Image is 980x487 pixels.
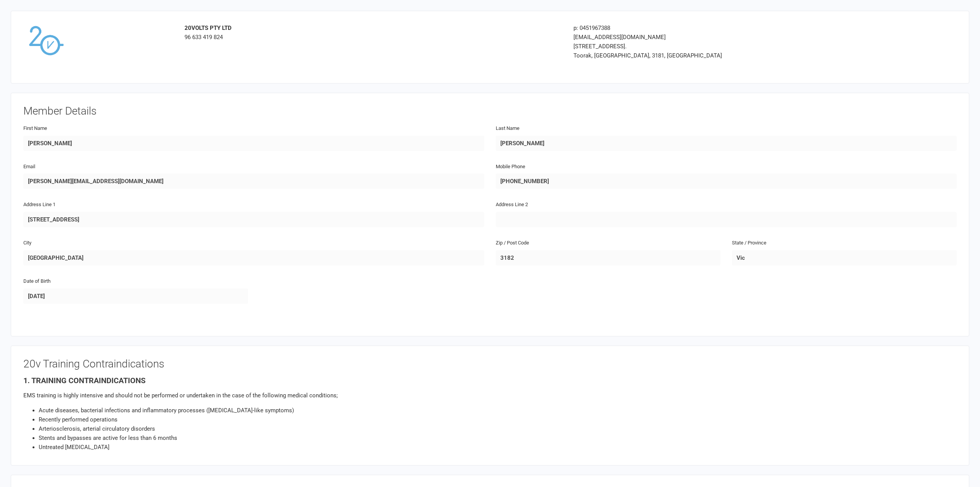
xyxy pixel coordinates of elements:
[23,201,56,209] label: Address Line 1
[39,415,957,424] li: Recently performed operations
[573,23,873,33] div: p: 0451967388
[23,277,51,285] label: Date of Birth
[23,391,957,400] p: EMS training is highly intensive and should not be performed or undertaken in the case of the fol...
[573,33,873,42] div: [EMAIL_ADDRESS][DOMAIN_NAME]
[496,201,528,209] label: Address Line 2
[39,443,957,452] li: Untreated [MEDICAL_DATA]
[11,346,969,466] signed-waiver-collapsible-panel: waiver.signed_waiver_form_attributes.gym_tacs_title
[23,105,957,117] h3: Member Details
[39,406,957,415] li: Acute diseases, bacterial infections and inflammatory processes ([MEDICAL_DATA]-like symptoms)
[39,433,957,443] li: Stents and bypasses are active for less than 6 months
[185,23,562,42] div: 96 633 419 824
[39,424,957,433] li: Arteriosclerosis, arterial circulatory disorders
[23,163,35,171] label: Email
[185,25,232,31] strong: 20VOLTS PTY LTD
[23,376,957,385] h4: 1. TRAINING CONTRAINDICATIONS
[496,125,519,133] label: Last Name
[39,452,957,461] li: [MEDICAL_DATA] 2
[573,51,873,60] div: Toorak, [GEOGRAPHIC_DATA], 3181, [GEOGRAPHIC_DATA]
[573,42,873,51] div: [STREET_ADDRESS].
[496,163,525,171] label: Mobile Phone
[23,125,47,133] label: First Name
[29,23,64,58] img: b7ee3a61-0aa4-4e81-bce9-0cac1c61ec92.png
[23,239,31,247] label: City
[732,239,766,247] label: State / Province
[496,239,529,247] label: Zip / Post Code
[23,358,957,370] h3: 20v Training Contraindications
